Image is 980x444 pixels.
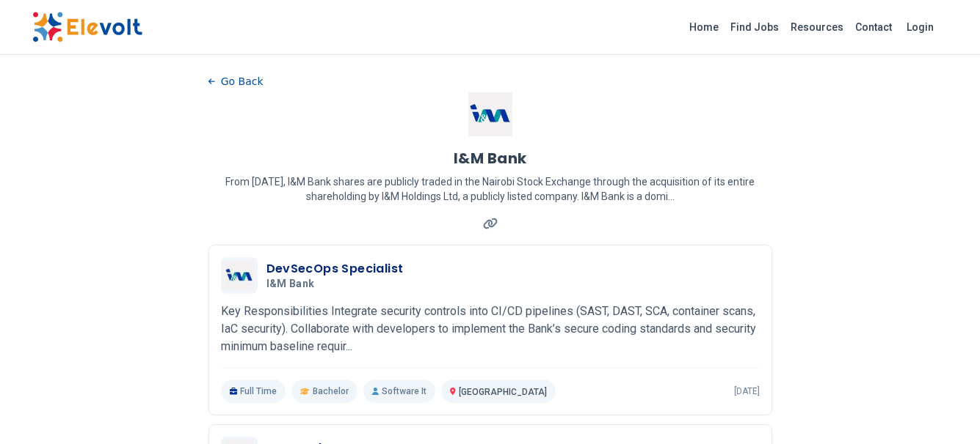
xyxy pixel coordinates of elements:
span: Bachelor [313,385,349,397]
span: [GEOGRAPHIC_DATA] [459,387,547,397]
span: I&M Bank [266,278,315,291]
a: Find Jobs [725,15,785,39]
p: [DATE] [734,385,760,397]
a: Home [683,15,725,39]
a: Login [898,12,943,42]
h1: I&M Bank [454,148,527,169]
a: I&M BankDevSecOps SpecialistI&M BankKey Responsibilities Integrate security controls into CI/CD p... [221,257,760,403]
img: I&M Bank [225,261,254,290]
a: Contact [849,15,898,39]
h3: DevSecOps Specialist [266,260,404,278]
p: Full Time [221,380,286,403]
iframe: Chat Widget [907,374,980,444]
p: Key Responsibilities Integrate security controls into CI/CD pipelines (SAST, DAST, SCA, container... [221,303,760,355]
img: Elevolt [32,12,142,42]
img: I&M Bank [468,92,512,136]
a: Resources [785,15,849,39]
p: Software It [363,380,435,403]
button: Go Back [208,70,264,92]
p: From [DATE], I&M Bank shares are publicly traded in the Nairobi Stock Exchange through the acquis... [208,174,772,204]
